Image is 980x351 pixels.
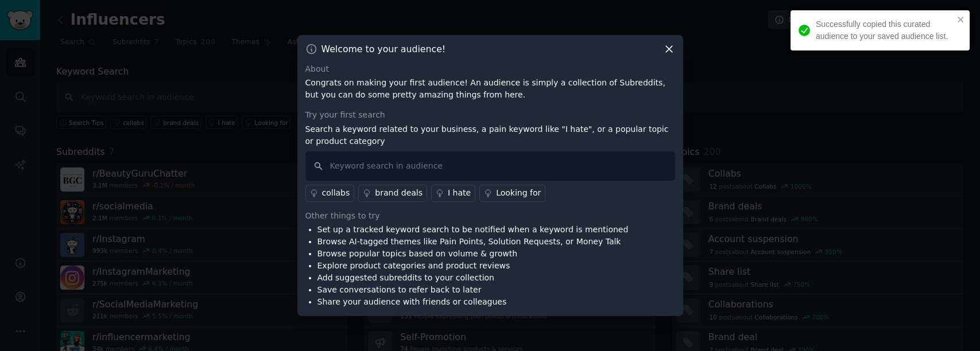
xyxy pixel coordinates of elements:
[317,284,629,296] li: Save conversations to refer back to later
[317,224,629,236] li: Set up a tracked keyword search to be notified when a keyword is mentioned
[431,185,475,202] a: I hate
[317,260,629,272] li: Explore product categories and product reviews
[321,43,446,55] h3: Welcome to your audience!
[816,18,954,42] div: Successfully copied this curated audience to your saved audience list.
[375,187,423,199] div: brand deals
[358,185,427,202] a: brand deals
[448,187,471,199] div: I hate
[479,185,545,202] a: Looking for
[957,15,965,24] button: close
[496,187,541,199] div: Looking for
[317,296,629,308] li: Share your audience with friends or colleagues
[305,210,675,222] div: Other things to try
[322,187,350,199] div: collabs
[317,236,629,248] li: Browse AI-tagged themes like Pain Points, Solution Requests, or Money Talk
[317,272,629,284] li: Add suggested subreddits to your collection
[305,109,675,121] div: Try your first search
[305,63,675,75] div: About
[305,151,675,181] input: Keyword search in audience
[317,248,629,260] li: Browse popular topics based on volume & growth
[305,185,355,202] a: collabs
[305,123,675,147] p: Search a keyword related to your business, a pain keyword like "I hate", or a popular topic or pr...
[305,77,675,101] p: Congrats on making your first audience! An audience is simply a collection of Subreddits, but you...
